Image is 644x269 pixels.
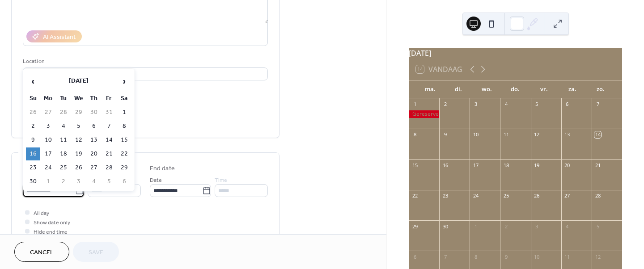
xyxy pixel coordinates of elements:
span: Date [150,176,162,185]
div: zo. [586,80,615,98]
button: Cancel [14,242,69,262]
div: 19 [534,162,540,168]
div: 1 [411,101,418,108]
td: 27 [87,161,101,174]
div: 3 [472,101,479,108]
span: › [118,72,131,90]
div: 6 [564,101,571,108]
td: 6 [117,175,131,188]
td: 30 [26,175,40,188]
div: 21 [594,162,601,168]
span: Time [215,176,227,185]
div: [DATE] [409,48,622,59]
div: 11 [564,253,571,260]
div: 5 [594,223,601,230]
div: do. [501,80,530,98]
div: 1 [472,223,479,230]
div: 7 [442,253,449,260]
td: 27 [41,106,55,119]
div: di. [445,80,473,98]
div: 2 [503,223,509,230]
div: za. [558,80,587,98]
div: 22 [411,193,418,199]
div: Location [23,57,266,66]
div: 6 [411,253,418,260]
td: 1 [41,175,55,188]
div: 30 [442,223,449,230]
td: 19 [72,147,86,160]
td: 12 [72,134,86,147]
div: 17 [472,162,479,168]
div: 10 [472,131,479,138]
div: 29 [411,223,418,230]
td: 15 [117,134,131,147]
th: Su [26,92,40,105]
td: 18 [56,147,71,160]
span: Show date only [34,218,70,227]
div: 15 [411,162,418,168]
td: 14 [102,134,116,147]
div: Gereserveerd [409,110,439,118]
td: 29 [117,161,131,174]
td: 16 [26,147,40,160]
td: 26 [72,161,86,174]
div: 2 [442,101,449,108]
td: 10 [41,134,55,147]
th: Mo [41,92,55,105]
td: 5 [102,175,116,188]
td: 17 [41,147,55,160]
div: 9 [442,131,449,138]
div: 12 [594,253,601,260]
div: 5 [534,101,540,108]
div: End date [150,164,175,173]
td: 23 [26,161,40,174]
td: 8 [117,120,131,133]
td: 3 [41,120,55,133]
div: 16 [442,162,449,168]
div: 11 [503,131,509,138]
td: 29 [72,106,86,119]
div: 10 [534,253,540,260]
div: 20 [564,162,571,168]
div: 8 [411,131,418,138]
td: 7 [102,120,116,133]
td: 13 [87,134,101,147]
span: All day [34,209,49,218]
div: 28 [594,193,601,199]
div: 9 [503,253,509,260]
div: 4 [564,223,571,230]
div: vr. [530,80,558,98]
td: 9 [26,134,40,147]
div: 4 [503,101,509,108]
th: Sa [117,92,131,105]
td: 28 [56,106,71,119]
td: 28 [102,161,116,174]
div: 8 [472,253,479,260]
div: 24 [472,193,479,199]
div: 27 [564,193,571,199]
span: Cancel [30,248,54,257]
div: 23 [442,193,449,199]
th: Th [87,92,101,105]
div: wo. [473,80,501,98]
td: 1 [117,106,131,119]
div: 25 [503,193,509,199]
div: 18 [503,162,509,168]
div: 26 [534,193,540,199]
th: [DATE] [41,72,116,91]
td: 2 [56,175,71,188]
td: 11 [56,134,71,147]
td: 2 [26,120,40,133]
td: 6 [87,120,101,133]
td: 4 [87,175,101,188]
td: 20 [87,147,101,160]
span: Hide end time [34,227,68,237]
span: ‹ [26,72,40,90]
td: 4 [56,120,71,133]
div: 12 [534,131,540,138]
th: Tu [56,92,71,105]
td: 26 [26,106,40,119]
div: 7 [594,101,601,108]
td: 3 [72,175,86,188]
